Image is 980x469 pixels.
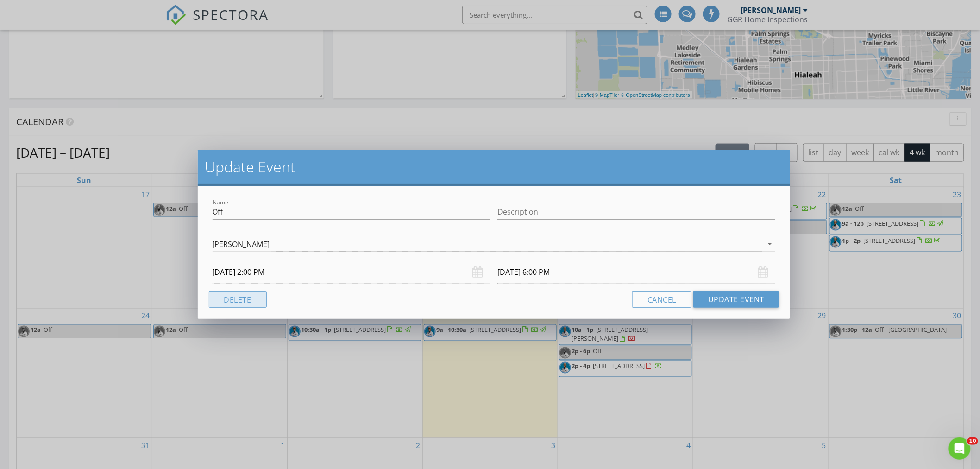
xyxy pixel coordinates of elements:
[949,437,971,460] iframe: Intercom live chat
[213,261,490,284] input: Select date
[209,291,267,308] button: Delete
[632,291,691,308] button: Cancel
[213,240,270,248] div: [PERSON_NAME]
[693,291,779,308] button: Update Event
[764,238,775,249] i: arrow_drop_down
[205,158,783,176] h2: Update Event
[497,261,775,284] input: Select date
[967,437,978,445] span: 10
